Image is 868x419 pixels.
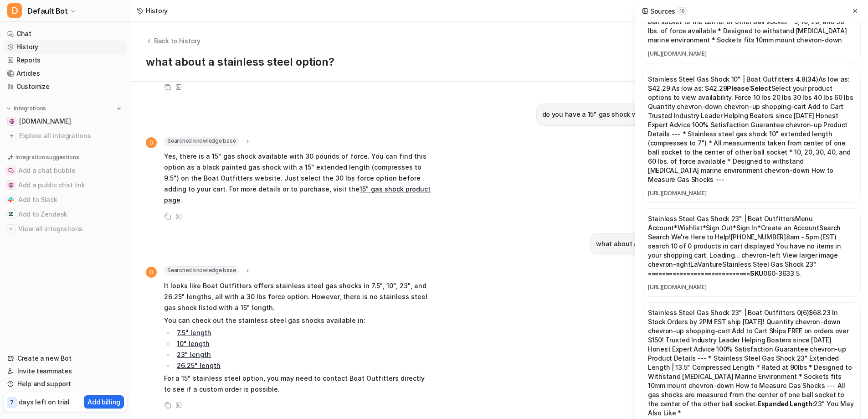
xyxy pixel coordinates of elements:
[116,105,122,112] img: menu_add.svg
[731,233,786,241] a: [PHONE_NUMBER]
[727,84,771,92] strong: Please Select
[177,362,221,369] a: 26.25" length
[8,197,14,202] img: Add to Slack
[806,75,818,83] a: (34)
[9,119,15,124] img: www.boatoutfitters.com
[164,151,431,206] p: Yes, there is a 15" gas shock available with 30 pounds of force. You can find this option as a bl...
[4,222,127,236] button: View all integrationsView all integrations
[648,224,674,232] a: Account
[4,163,127,178] button: Add a chat bubbleAdd a chat bubble
[750,269,763,277] strong: SKU
[164,280,431,313] p: It looks like Boat Outfitters offers stainless steel gas shocks in 7.5", 10", 23", and 26.25" len...
[164,373,431,395] p: For a 15" stainless steel option, you may need to contact Boat Outfitters directly to see if a cu...
[678,224,703,232] a: Wishlist
[146,137,157,148] span: D
[648,214,855,278] p: Stainless Steel Gas Shock 23" | Boat Outfitters * * * * Search Search We're Here to Help! 8am - 5...
[4,365,127,378] a: Invite teammates
[648,284,855,291] a: [URL][DOMAIN_NAME]
[757,400,814,408] strong: Expanded Length:
[164,315,431,326] p: You can check out the stainless steel gas shocks available in:
[10,398,14,407] p: 7
[4,54,127,67] a: Reports
[4,67,127,80] a: Articles
[19,117,71,126] span: [DOMAIN_NAME]
[84,395,124,409] button: Add billing
[154,36,200,46] span: Back to history
[542,109,711,120] p: do you have a 15" gas shock with 30 pounds of force?
[177,340,210,347] a: 10" length
[4,352,127,365] a: Create a new Bot
[19,397,70,407] p: days left on trial
[648,75,855,184] p: Stainless Steel Gas Shock 10" | Boat Outfitters 4.8 As low as: $42.29 As low as: $42.29 Select yo...
[15,153,79,161] p: Integration suggestions
[4,41,127,53] a: History
[795,215,813,222] a: Menu
[8,212,14,217] img: Add to Zendesk
[146,56,717,68] p: what about a stainless steel option?
[4,178,127,192] button: Add a public chat linkAdd a public chat link
[706,224,733,232] a: Sign Out
[4,129,127,142] a: Explore all integrations
[648,50,855,57] a: [URL][DOMAIN_NAME]
[5,105,12,112] img: expand menu
[87,397,120,407] p: Add billing
[648,308,855,418] p: Stainless Steel Gas Shock 23" | Boat Outfitters 0 $68.23 In Stock Orders by 2PM EST ship [DATE]! ...
[27,5,68,17] span: Default Bot
[736,224,757,232] a: Sign In
[146,267,157,278] span: D
[7,131,16,140] img: explore all integrations
[177,329,211,336] a: 7.5" length
[14,105,46,112] p: Integrations
[146,36,200,46] button: Back to history
[8,168,14,173] img: Add a chat bubble
[164,137,239,146] span: Searched knowledge base
[177,351,211,358] a: 23" length
[19,129,123,143] span: Explore all integrations
[164,266,239,275] span: Searched knowledge base
[4,378,127,390] a: Help and support
[4,115,127,128] a: www.boatoutfitters.com[DOMAIN_NAME]
[7,3,22,18] span: D
[146,6,168,16] div: History
[4,207,127,222] button: Add to ZendeskAdd to Zendesk
[761,224,819,232] a: Create an Account
[801,309,809,316] a: (6)
[648,190,855,197] a: [URL][DOMAIN_NAME]
[4,104,49,113] button: Integrations
[8,226,14,232] img: View all integrations
[4,27,127,40] a: Chat
[8,182,14,188] img: Add a public chat link
[690,260,722,268] a: LaVanture
[596,238,711,249] p: what about a stainless steel option?
[4,192,127,207] button: Add to SlackAdd to Slack
[4,80,127,93] a: Customize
